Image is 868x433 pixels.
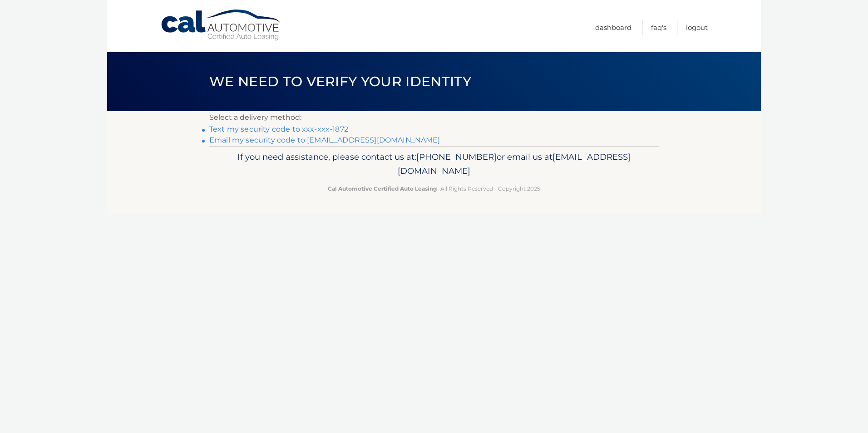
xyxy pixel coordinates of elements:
[416,152,497,162] span: [PHONE_NUMBER]
[651,20,666,35] a: FAQ's
[209,136,440,144] a: Email my security code to [EMAIL_ADDRESS][DOMAIN_NAME]
[209,125,348,133] a: Text my security code to xxx-xxx-1872
[209,73,471,90] span: We need to verify your identity
[328,185,437,192] strong: Cal Automotive Certified Auto Leasing
[160,9,283,41] a: Cal Automotive
[686,20,708,35] a: Logout
[215,184,653,193] p: - All Rights Reserved - Copyright 2025
[209,111,659,124] p: Select a delivery method:
[215,150,653,179] p: If you need assistance, please contact us at: or email us at
[595,20,631,35] a: Dashboard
